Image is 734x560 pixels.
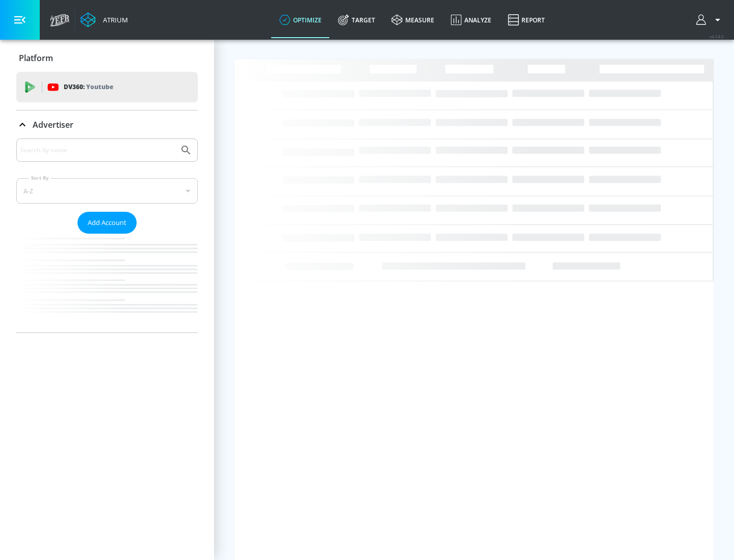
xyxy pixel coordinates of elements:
[64,81,113,93] p: DV360:
[88,217,126,229] span: Add Account
[330,2,383,38] a: Target
[16,44,198,72] div: Platform
[86,81,113,92] p: Youtube
[99,15,128,24] div: Atrium
[29,175,51,181] label: Sort By
[20,144,175,157] input: Search by name
[19,52,53,64] p: Platform
[16,178,198,204] div: A-Z
[16,110,198,139] div: Advertiser
[77,212,137,234] button: Add Account
[442,2,500,38] a: Analyze
[383,2,442,38] a: measure
[33,119,73,130] p: Advertiser
[500,2,553,38] a: Report
[710,34,724,39] span: v 4.24.0
[16,72,198,102] div: DV360: Youtube
[271,2,330,38] a: optimize
[81,12,128,27] a: Atrium
[16,234,198,332] nav: list of Advertiser
[16,138,198,332] div: Advertiser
